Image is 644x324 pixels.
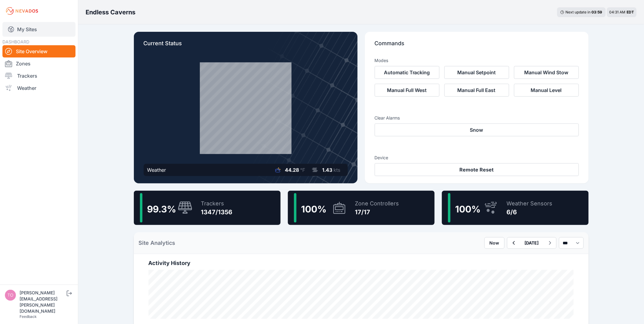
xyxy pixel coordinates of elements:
[375,155,579,161] h3: Device
[455,204,481,215] span: 100 %
[2,39,29,44] span: DASHBOARD
[375,123,579,136] button: Snow
[444,66,509,79] button: Manual Setpoint
[627,10,634,14] span: EDT
[86,4,135,20] nav: Breadcrumb
[201,208,233,216] div: 1347/1356
[301,204,327,215] span: 100 %
[442,191,589,225] a: 100%Weather Sensors6/6
[375,163,579,176] button: Remote Reset
[20,290,65,314] div: [PERSON_NAME][EMAIL_ADDRESS][PERSON_NAME][DOMAIN_NAME]
[5,6,39,16] img: Nevados
[322,167,333,173] span: 1.43
[514,66,579,79] button: Manual Wind Stow
[375,84,440,97] button: Manual Full West
[139,239,175,247] h2: Site Analytics
[2,45,75,57] a: Site Overview
[375,115,579,121] h3: Clear Alarms
[375,39,579,53] p: Commands
[592,10,603,15] div: 03 : 59
[2,82,75,94] a: Weather
[144,39,348,53] p: Current Status
[484,237,505,249] button: Now
[566,10,591,14] span: Next update in
[375,57,388,64] h3: Modes
[609,10,626,14] span: 04:31 AM
[355,208,399,216] div: 17/17
[147,204,176,215] span: 99.3 %
[507,208,553,216] div: 6/6
[300,167,305,173] span: °F
[444,84,509,97] button: Manual Full East
[5,290,16,301] img: tomasz.barcz@energix-group.com
[2,70,75,82] a: Trackers
[520,237,544,249] button: [DATE]
[20,314,37,319] a: Feedback
[355,199,399,208] div: Zone Controllers
[134,191,281,225] a: 99.3%Trackers1347/1356
[201,199,233,208] div: Trackers
[147,166,166,174] div: Weather
[375,66,440,79] button: Automatic Tracking
[2,57,75,70] a: Zones
[285,167,299,173] span: 44.28
[514,84,579,97] button: Manual Level
[507,199,553,208] div: Weather Sensors
[149,259,574,267] h2: Activity History
[2,22,75,37] a: My Sites
[86,8,135,17] h3: Endless Caverns
[288,191,435,225] a: 100%Zone Controllers17/17
[334,167,340,173] span: kts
